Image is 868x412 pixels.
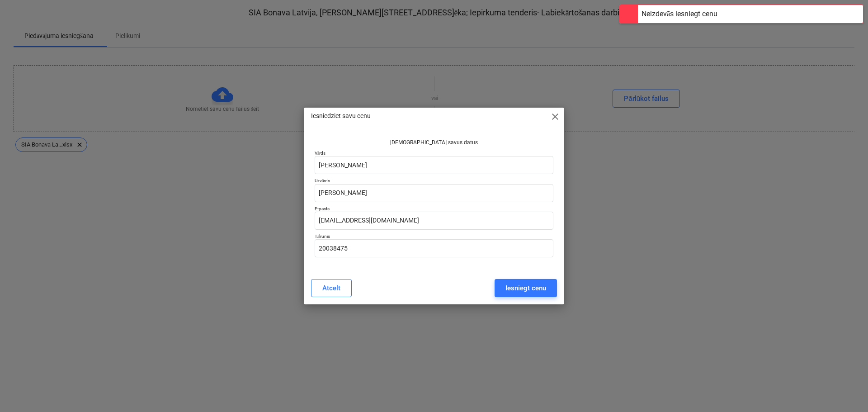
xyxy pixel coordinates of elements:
p: Tālrunis [315,233,553,239]
div: Atcelt [322,282,340,294]
p: [DEMOGRAPHIC_DATA] savus datus [315,139,553,147]
p: Vārds [315,150,553,156]
button: Iesniegt cenu [495,279,557,297]
p: Uzvārds [315,178,553,184]
p: Iesniedziet savu cenu [311,111,371,121]
button: Atcelt [311,279,352,297]
p: E-pasts [315,206,553,212]
div: Neizdevās iesniegt cenu [642,9,717,19]
div: Iesniegt cenu [505,282,546,294]
span: close [550,111,561,122]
